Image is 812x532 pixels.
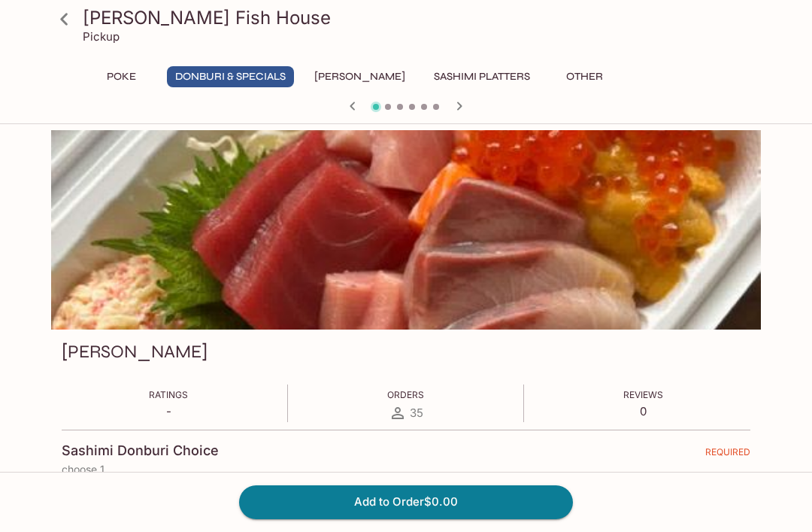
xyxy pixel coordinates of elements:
[623,389,663,400] span: Reviews
[83,29,120,44] p: Pickup
[426,66,538,87] button: Sashimi Platters
[550,66,618,87] button: Other
[623,404,663,418] p: 0
[83,6,755,29] h3: [PERSON_NAME] Fish House
[167,66,294,87] button: Donburi & Specials
[62,340,208,363] h3: [PERSON_NAME]
[705,446,750,464] span: REQUIRED
[149,389,188,400] span: Ratings
[51,130,761,330] div: Sashimi Donburis
[62,464,750,476] p: choose 1
[149,404,188,418] p: -
[306,66,414,87] button: [PERSON_NAME]
[87,66,155,87] button: Poke
[410,406,423,420] span: 35
[62,442,219,459] h4: Sashimi Donburi Choice
[239,485,573,518] button: Add to Order$0.00
[387,389,424,400] span: Orders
